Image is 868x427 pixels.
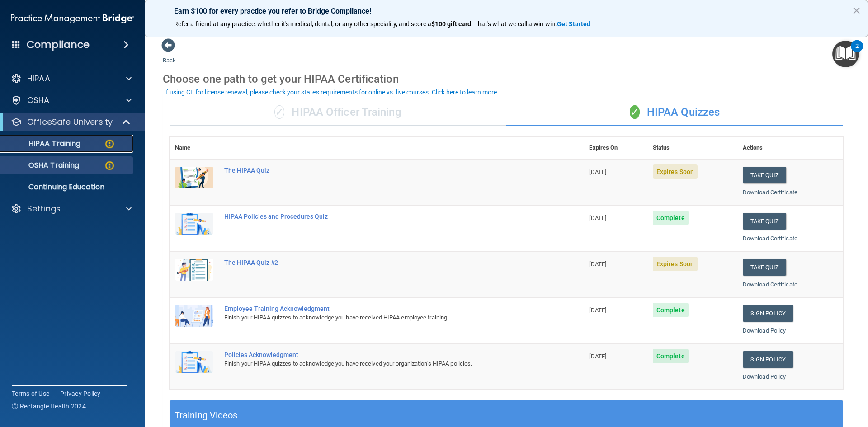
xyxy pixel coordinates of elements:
[6,139,80,148] p: HIPAA Training
[743,259,786,276] button: Take Quiz
[170,137,219,159] th: Name
[6,183,129,192] p: Continuing Education
[653,164,698,179] span: Expires Soon
[589,353,606,360] span: [DATE]
[743,213,786,230] button: Take Quiz
[743,235,797,242] a: Download Certificate
[557,20,592,28] a: Get Started
[224,358,538,369] div: Finish your HIPAA quizzes to acknowledge you have received your organization’s HIPAA policies.
[27,117,113,127] p: OfficeSafe University
[743,167,786,183] button: Take Quiz
[852,3,861,18] button: Close
[653,303,689,317] span: Complete
[11,9,134,28] img: PMB logo
[737,137,843,159] th: Actions
[224,259,538,266] div: The HIPAA Quiz #2
[653,211,689,225] span: Complete
[224,351,538,358] div: Policies Acknowledgment
[743,373,786,380] a: Download Policy
[557,20,590,28] strong: Get Started
[224,167,538,174] div: The HIPAA Quiz
[431,20,471,28] strong: $100 gift card
[27,38,90,51] h4: Compliance
[224,312,538,323] div: Finish your HIPAA quizzes to acknowledge you have received HIPAA employee training.
[11,203,132,214] a: Settings
[506,99,843,126] div: HIPAA Quizzes
[743,189,797,196] a: Download Certificate
[584,137,647,159] th: Expires On
[224,213,538,220] div: HIPAA Policies and Procedures Quiz
[630,105,640,119] span: ✓
[104,138,115,150] img: warning-circle.0cc9ac19.png
[163,88,500,97] button: If using CE for license renewal, please check your state's requirements for online vs. live cours...
[224,305,538,312] div: Employee Training Acknowledgment
[175,408,238,423] h5: Training Videos
[855,46,859,58] div: 2
[163,66,850,92] div: Choose one path to get your HIPAA Certification
[27,95,50,106] p: OSHA
[27,73,50,84] p: HIPAA
[743,305,793,322] a: Sign Policy
[12,402,86,411] span: Ⓒ Rectangle Health 2024
[164,89,499,95] div: If using CE for license renewal, please check your state's requirements for online vs. live cours...
[471,20,557,28] span: ! That's what we call a win-win.
[11,117,131,127] a: OfficeSafe University
[647,137,737,159] th: Status
[12,389,49,398] a: Terms of Use
[589,169,606,175] span: [DATE]
[163,46,176,64] a: Back
[832,41,859,67] button: Open Resource Center, 2 new notifications
[11,73,132,84] a: HIPAA
[653,257,698,271] span: Expires Soon
[589,261,606,267] span: [DATE]
[274,105,284,119] span: ✓
[589,215,606,221] span: [DATE]
[743,281,797,288] a: Download Certificate
[174,20,431,28] span: Refer a friend at any practice, whether it's medical, dental, or any other speciality, and score a
[11,95,132,106] a: OSHA
[589,307,606,314] span: [DATE]
[743,327,786,334] a: Download Policy
[60,389,101,398] a: Privacy Policy
[174,7,839,15] p: Earn $100 for every practice you refer to Bridge Compliance!
[653,349,689,363] span: Complete
[104,160,115,171] img: warning-circle.0cc9ac19.png
[27,203,61,214] p: Settings
[743,351,793,368] a: Sign Policy
[6,161,79,170] p: OSHA Training
[170,99,506,126] div: HIPAA Officer Training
